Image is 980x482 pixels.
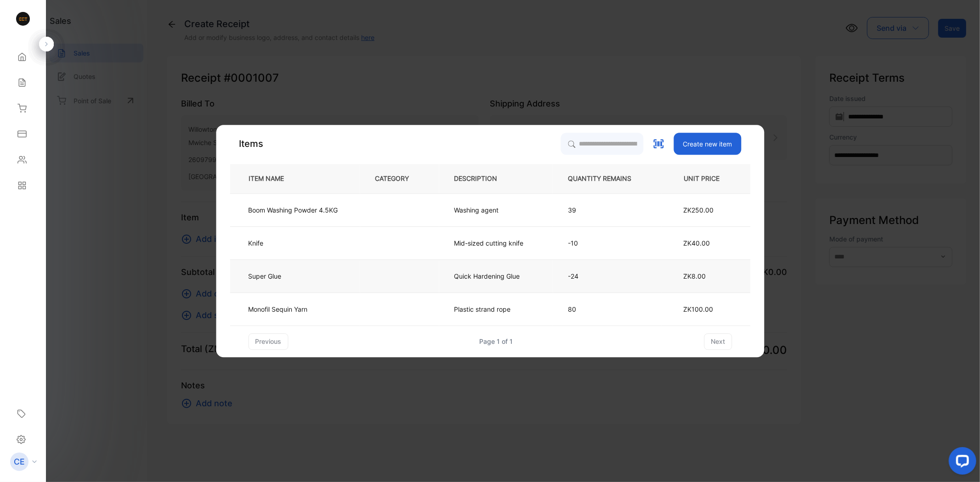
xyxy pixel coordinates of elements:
[676,174,735,184] p: UNIT PRICE
[683,305,713,313] span: ZK100.00
[479,336,513,346] div: Page 1 of 1
[248,238,288,248] p: Knife
[568,304,646,314] p: 80
[704,333,732,350] button: next
[454,205,498,215] p: Washing agent
[454,304,510,314] p: Plastic strand rope
[16,12,30,26] img: logo
[14,456,25,468] p: CE
[248,333,288,350] button: previous
[568,271,646,281] p: -24
[245,174,299,184] p: ITEM NAME
[375,174,424,184] p: CATEGORY
[568,174,646,184] p: QUANTITY REMAINS
[454,238,523,248] p: Mid-sized cutting knife
[568,205,646,215] p: 39
[683,272,706,280] span: ZK8.00
[248,271,288,281] p: Super Glue
[239,137,263,151] p: Items
[683,239,710,247] span: ZK40.00
[248,304,307,314] p: Monofil Sequin Yarn
[568,238,646,248] p: -10
[941,443,980,482] iframe: LiveChat chat widget
[674,133,741,155] button: Create new item
[454,174,512,184] p: DESCRIPTION
[248,205,338,215] p: Boom Washing Powder 4.5KG
[454,271,520,281] p: Quick Hardening Glue
[683,206,714,214] span: ZK250.00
